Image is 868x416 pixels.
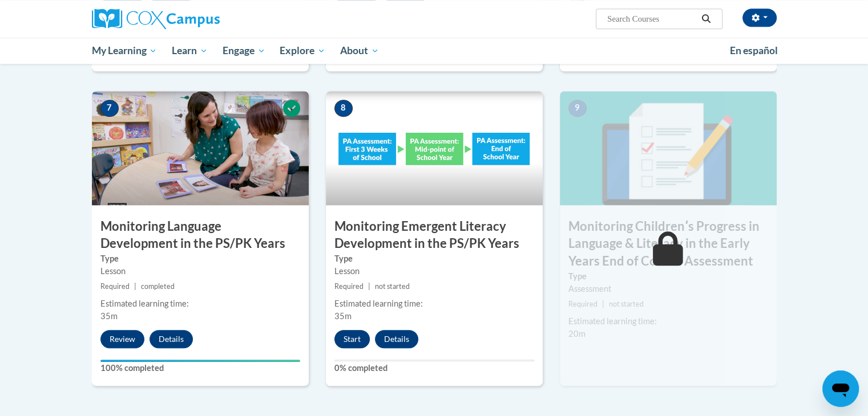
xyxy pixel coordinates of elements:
[100,330,144,348] button: Review
[334,297,534,310] div: Estimated learning time:
[100,360,300,362] div: Your progress
[568,329,586,338] span: 20m
[334,265,534,278] div: Lesson
[334,252,534,265] label: Type
[150,330,193,348] button: Details
[92,91,309,205] img: Course Image
[697,12,714,26] button: Search
[730,44,778,56] span: En español
[100,265,300,278] div: Lesson
[172,44,208,58] span: Learn
[334,100,353,117] span: 8
[742,9,777,27] button: Account Settings
[326,91,543,205] img: Course Image
[326,218,543,253] h3: Monitoring Emergent Literacy Development in the PS/PK Years
[84,38,165,64] a: My Learning
[75,38,794,64] div: Main menu
[100,311,118,321] span: 35m
[91,44,157,58] span: My Learning
[368,282,370,291] span: |
[560,218,777,270] h3: Monitoring Childrenʹs Progress in Language & Literacy in the Early Years End of Course Assessment
[272,38,333,64] a: Explore
[602,300,604,308] span: |
[568,283,768,295] div: Assessment
[822,370,859,407] iframe: Button to launch messaging window
[164,38,215,64] a: Learn
[100,100,119,117] span: 7
[334,282,364,291] span: Required
[92,218,309,253] h3: Monitoring Language Development in the PS/PK Years
[134,282,136,291] span: |
[568,300,597,308] span: Required
[568,315,768,328] div: Estimated learning time:
[92,9,309,29] a: Cox Campus
[722,39,785,63] a: En español
[92,9,220,29] img: Cox Campus
[100,297,300,310] div: Estimated learning time:
[280,44,325,58] span: Explore
[100,282,130,291] span: Required
[375,330,418,348] button: Details
[100,362,300,374] label: 100% completed
[568,100,587,117] span: 9
[375,282,410,291] span: not started
[609,300,644,308] span: not started
[100,252,300,265] label: Type
[141,282,175,291] span: completed
[334,330,370,348] button: Start
[215,38,273,64] a: Engage
[334,311,352,321] span: 35m
[568,270,768,283] label: Type
[606,12,697,26] input: Search Courses
[334,362,534,374] label: 0% completed
[560,91,777,205] img: Course Image
[340,44,379,58] span: About
[333,38,386,64] a: About
[223,44,265,58] span: Engage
